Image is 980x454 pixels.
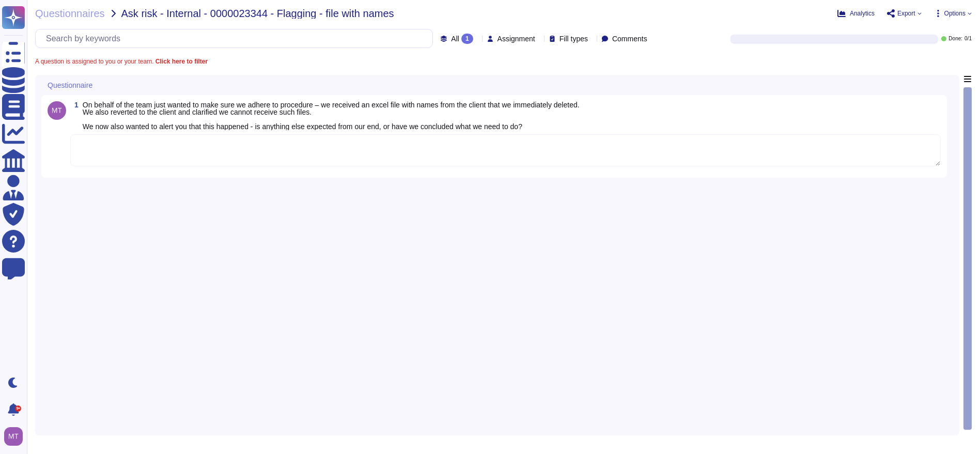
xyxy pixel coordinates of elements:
b: Click here to filter [153,58,208,65]
button: Analytics [837,9,875,18]
img: user [48,101,66,120]
span: Questionnaire [48,82,92,89]
span: Done: [948,36,962,41]
input: Search by keywords [41,29,432,48]
span: 0 / 1 [965,36,972,41]
span: Options [944,10,966,17]
span: On behalf of the team just wanted to make sure we adhere to procedure – we received an excel file... [83,101,580,131]
div: 1 [461,34,473,44]
button: user [2,425,30,448]
span: All [451,35,459,42]
span: Assignment [497,35,535,42]
span: Fill types [559,35,588,42]
div: 9+ [15,405,21,412]
span: Questionnaires [35,8,105,19]
span: 1 [70,101,79,108]
span: Comments [612,35,647,42]
span: A question is assigned to you or your team. [35,58,208,65]
span: Export [897,10,915,17]
img: user [4,427,23,446]
span: Ask risk - Internal - 0000023344 - Flagging - file with names [121,8,394,19]
span: Analytics [850,10,875,17]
